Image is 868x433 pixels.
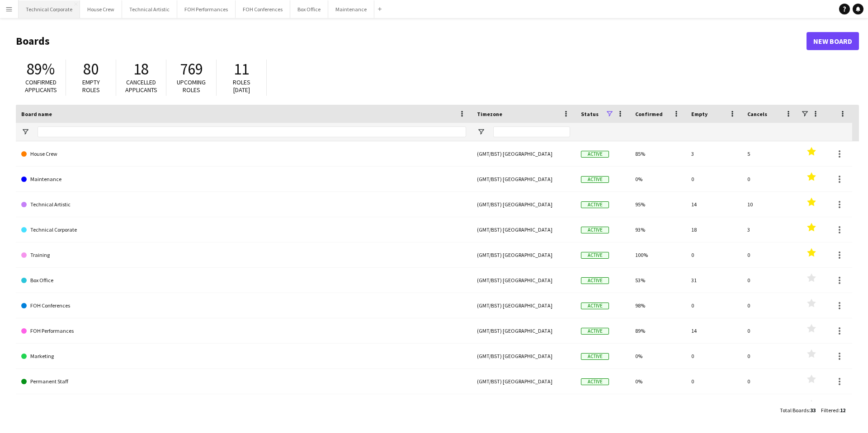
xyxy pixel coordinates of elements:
[234,59,249,79] span: 11
[177,0,236,18] button: FOH Performances
[742,167,798,191] div: 0
[780,401,816,419] div: :
[821,407,839,414] span: Filtered
[630,293,686,318] div: 98%
[630,344,686,368] div: 0%
[686,167,742,191] div: 0
[742,268,798,293] div: 0
[581,277,609,284] span: Active
[742,369,798,394] div: 0
[21,268,466,293] a: Box Office
[177,78,206,94] span: Upcoming roles
[581,353,609,360] span: Active
[747,111,767,117] span: Cancels
[686,318,742,343] div: 14
[472,369,576,394] div: (GMT/BST) [GEOGRAPHIC_DATA]
[686,344,742,368] div: 0
[21,192,466,217] a: Technical Artistic
[21,394,466,419] a: Programming
[840,407,845,414] span: 12
[581,227,609,233] span: Active
[133,59,149,79] span: 18
[122,0,177,18] button: Technical Artistic
[125,78,157,94] span: Cancelled applicants
[686,192,742,217] div: 14
[810,407,816,414] span: 33
[472,192,576,217] div: (GMT/BST) [GEOGRAPHIC_DATA]
[691,111,708,117] span: Empty
[581,328,609,335] span: Active
[21,369,466,394] a: Permanent Staff
[493,126,570,137] input: Timezone Filter Input
[686,369,742,394] div: 0
[472,141,576,166] div: (GMT/BST) [GEOGRAPHIC_DATA]
[21,217,466,242] a: Technical Corporate
[472,217,576,242] div: (GMT/BST) [GEOGRAPHIC_DATA]
[82,78,100,94] span: Empty roles
[742,217,798,242] div: 3
[477,128,485,136] button: Open Filter Menu
[742,344,798,368] div: 0
[635,111,663,117] span: Confirmed
[83,59,99,79] span: 80
[19,0,80,18] button: Technical Corporate
[686,268,742,293] div: 31
[472,242,576,267] div: (GMT/BST) [GEOGRAPHIC_DATA]
[21,167,466,192] a: Maintenance
[472,293,576,318] div: (GMT/BST) [GEOGRAPHIC_DATA]
[742,141,798,166] div: 5
[472,268,576,293] div: (GMT/BST) [GEOGRAPHIC_DATA]
[328,0,374,18] button: Maintenance
[472,344,576,368] div: (GMT/BST) [GEOGRAPHIC_DATA]
[472,167,576,191] div: (GMT/BST) [GEOGRAPHIC_DATA]
[686,394,742,419] div: 0
[27,59,55,79] span: 89%
[472,318,576,343] div: (GMT/BST) [GEOGRAPHIC_DATA]
[630,167,686,191] div: 0%
[21,242,466,268] a: Training
[581,176,609,183] span: Active
[21,128,29,136] button: Open Filter Menu
[581,252,609,259] span: Active
[581,151,609,158] span: Active
[581,111,599,117] span: Status
[472,394,576,419] div: (GMT/BST) [GEOGRAPHIC_DATA]
[742,394,798,419] div: 0
[630,394,686,419] div: 0%
[630,242,686,267] div: 100%
[16,34,807,48] h1: Boards
[630,268,686,293] div: 53%
[21,318,466,344] a: FOH Performances
[180,59,203,79] span: 769
[807,32,859,50] a: New Board
[686,293,742,318] div: 0
[742,318,798,343] div: 0
[742,242,798,267] div: 0
[581,201,609,208] span: Active
[630,318,686,343] div: 89%
[233,78,250,94] span: Roles [DATE]
[630,192,686,217] div: 95%
[821,401,845,419] div: :
[742,293,798,318] div: 0
[686,242,742,267] div: 0
[686,141,742,166] div: 3
[25,78,57,94] span: Confirmed applicants
[21,111,52,117] span: Board name
[290,0,328,18] button: Box Office
[630,369,686,394] div: 0%
[21,293,466,318] a: FOH Conferences
[742,192,798,217] div: 10
[581,303,609,309] span: Active
[477,111,502,117] span: Timezone
[21,141,466,167] a: House Crew
[80,0,122,18] button: House Crew
[780,407,809,414] span: Total Boards
[581,378,609,385] span: Active
[38,126,466,137] input: Board name Filter Input
[236,0,290,18] button: FOH Conferences
[630,217,686,242] div: 93%
[21,344,466,369] a: Marketing
[630,141,686,166] div: 85%
[686,217,742,242] div: 18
